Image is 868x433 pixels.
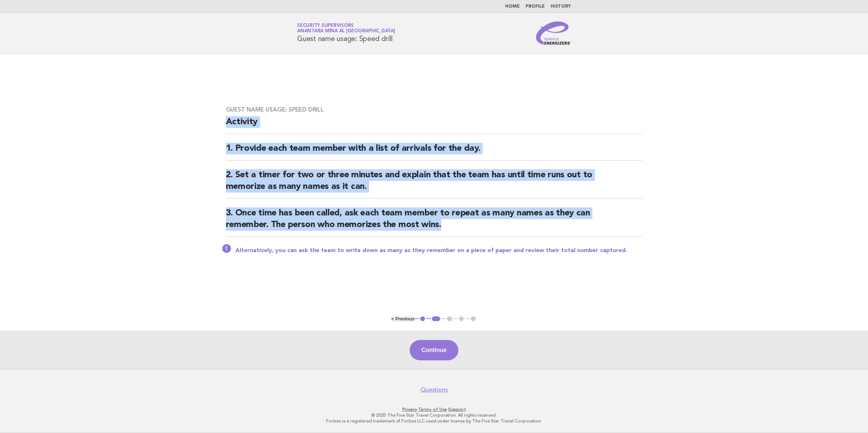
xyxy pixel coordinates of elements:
[551,4,571,9] a: History
[297,23,395,33] a: Security SupervisorsAnantara Mina al [GEOGRAPHIC_DATA]
[226,207,642,237] h2: 3. Once time has been called, ask each team member to repeat as many names as they can remember. ...
[448,407,466,412] a: Support
[421,386,448,393] a: Questions
[418,407,447,412] a: Terms of Use
[212,418,656,424] p: Forbes is a registered trademark of Forbes LLC used under license by The Five Star Travel Corpora...
[212,412,656,418] p: © 2025 The Five Star Travel Corporation. All rights reserved.
[297,24,395,43] h1: Guest name usage: Speed drill
[410,340,458,360] button: Continue
[226,169,642,199] h2: 2. Set a timer for two or three minutes and explain that the team has until time runs out to memo...
[505,4,520,9] a: Home
[297,29,395,34] span: Anantara Mina al [GEOGRAPHIC_DATA]
[226,143,642,161] h2: 1. Provide each team member with a list of arrivals for the day.
[226,116,642,134] h2: Activity
[526,4,545,9] a: Profile
[226,106,642,113] h3: Guest name usage: Speed drill
[212,406,656,412] p: · ·
[402,407,417,412] a: Privacy
[431,315,441,323] button: 2
[536,21,571,45] img: Service Energizers
[419,315,426,323] button: 1
[235,247,642,254] p: Alternatively, you can ask the team to write down as many as they remember on a piece of paper an...
[391,316,414,321] button: < Previous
